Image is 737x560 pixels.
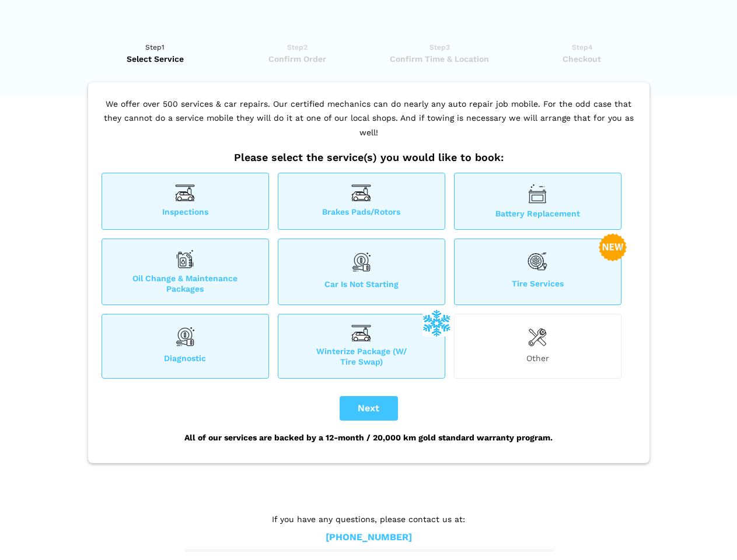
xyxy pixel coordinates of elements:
[230,53,365,65] span: Confirm Order
[515,41,649,65] a: Step4
[340,396,398,421] button: Next
[99,421,639,454] div: All of our services are backed by a 12-month / 20,000 km gold standard warranty program.
[455,208,621,219] span: Battery Replacement
[99,97,639,152] p: We offer over 500 services & car repairs. Our certified mechanics can do nearly any auto repair j...
[372,53,507,65] span: Confirm Time & Location
[278,206,445,219] span: Brakes Pads/Rotors
[88,53,223,65] span: Select Service
[278,279,445,294] span: Car is not starting
[278,346,445,367] span: Winterize Package (W/ Tire Swap)
[230,41,365,65] a: Step2
[455,353,621,367] span: Other
[326,531,412,544] a: [PHONE_NUMBER]
[455,278,621,294] span: Tire Services
[102,273,268,294] span: Oil Change & Maintenance Packages
[372,41,507,65] a: Step3
[422,309,450,337] img: winterize-icon_1.png
[515,53,649,65] span: Checkout
[185,513,553,526] p: If you have any questions, please contact us at:
[88,41,223,65] a: Step1
[102,353,268,367] span: Diagnostic
[102,206,268,219] span: Inspections
[99,151,639,164] h2: Please select the service(s) you would like to book:
[599,233,627,261] img: new-badge-2-48.png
